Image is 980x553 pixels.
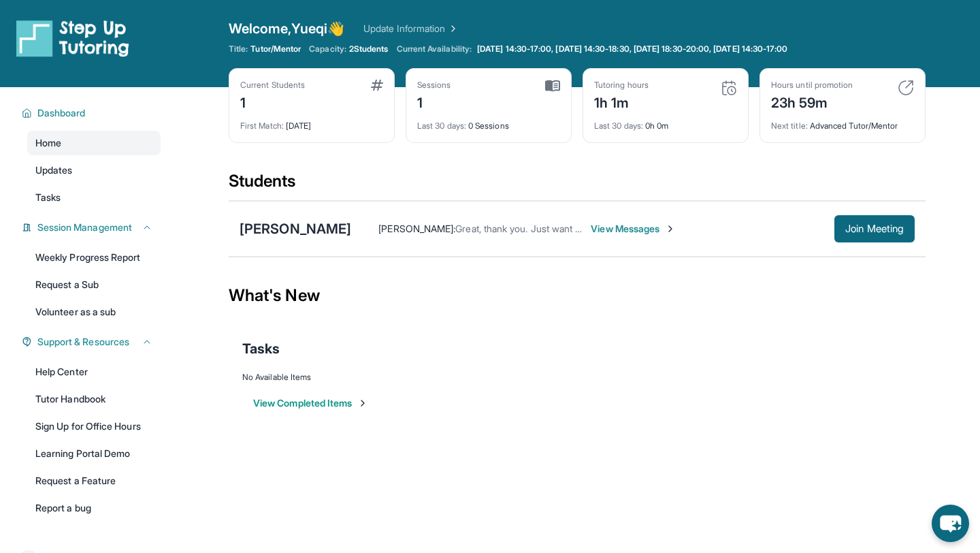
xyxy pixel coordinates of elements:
span: Title: [229,44,248,54]
img: card [545,80,560,92]
a: Update Information [363,22,459,35]
span: Next title : [771,121,808,131]
span: Home [35,136,61,150]
img: card [371,80,383,91]
span: View Messages [591,222,676,236]
a: [DATE] 14:30-17:00, [DATE] 14:30-18:30, [DATE] 18:30-20:00, [DATE] 14:30-17:00 [474,44,790,54]
img: card [898,80,914,96]
span: Tasks [35,191,61,204]
a: Tutor Handbook [27,387,161,411]
a: Request a Sub [27,272,161,297]
div: [PERSON_NAME] [240,219,351,238]
span: Join Meeting [845,225,904,233]
div: 0 Sessions [417,112,560,131]
img: Chevron-Right [665,223,676,234]
div: No Available Items [242,372,912,383]
span: First Match : [240,121,284,131]
button: Join Meeting [834,215,915,242]
div: Sessions [417,80,451,91]
a: Volunteer as a sub [27,300,161,324]
a: Learning Portal Demo [27,441,161,466]
button: Session Management [32,221,152,234]
button: chat-button [932,505,969,542]
img: logo [16,19,129,57]
span: [PERSON_NAME] : [378,223,455,234]
button: Support & Resources [32,335,152,349]
span: 2 Students [349,44,389,54]
span: Updates [35,163,73,177]
div: [DATE] [240,112,383,131]
button: View Completed Items [253,396,368,410]
div: 23h 59m [771,91,853,112]
div: What's New [229,266,926,326]
a: Weekly Progress Report [27,245,161,270]
div: 1h 1m [594,91,649,112]
a: Updates [27,158,161,183]
span: Tasks [242,339,280,358]
a: Report a bug [27,496,161,520]
div: Students [229,170,926,200]
span: [DATE] 14:30-17:00, [DATE] 14:30-18:30, [DATE] 18:30-20:00, [DATE] 14:30-17:00 [477,44,787,54]
a: Request a Feature [27,469,161,493]
div: Current Students [240,80,305,91]
span: Last 30 days : [417,121,466,131]
a: Tasks [27,185,161,210]
div: 0h 0m [594,112,737,131]
span: Last 30 days : [594,121,643,131]
div: Tutoring hours [594,80,649,91]
span: Dashboard [37,106,86,120]
div: 1 [417,91,451,112]
div: Hours until promotion [771,80,853,91]
a: Home [27,131,161,155]
a: Sign Up for Office Hours [27,414,161,439]
img: card [721,80,737,96]
button: Dashboard [32,106,152,120]
span: Support & Resources [37,335,129,349]
span: Tutor/Mentor [250,44,301,54]
span: Session Management [37,221,132,234]
span: Welcome, Yueqi 👋 [229,19,344,38]
div: 1 [240,91,305,112]
a: Help Center [27,360,161,384]
img: Chevron Right [445,22,459,35]
div: Advanced Tutor/Mentor [771,112,914,131]
span: Capacity: [309,44,346,54]
span: Current Availability: [397,44,472,54]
